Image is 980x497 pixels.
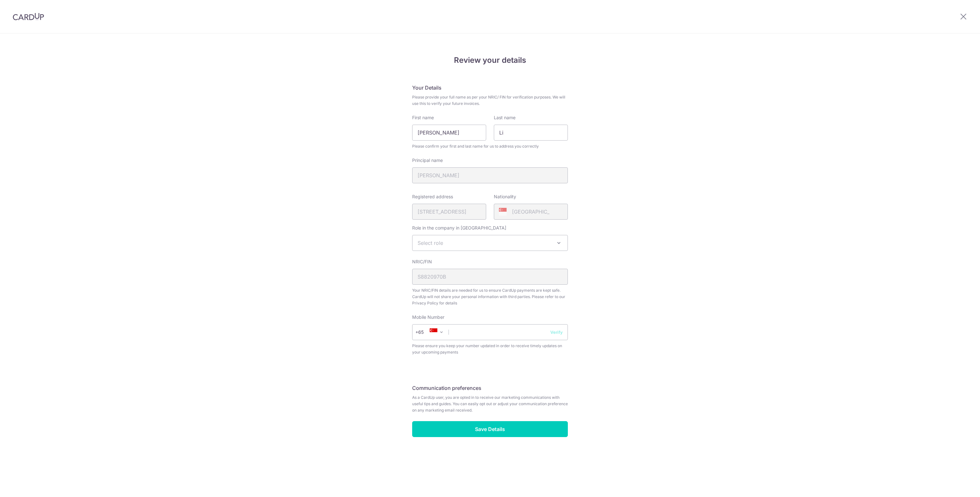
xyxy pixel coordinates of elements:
label: Nationality [494,194,516,200]
span: +65 [415,328,433,336]
label: Registered address [412,194,453,200]
input: Save Details [412,421,568,437]
iframe: Opens a widget where you can find more information [939,478,974,494]
h5: Communication preferences [412,384,568,392]
label: Role in the company in [GEOGRAPHIC_DATA] [412,225,506,231]
label: Last name [494,114,516,121]
span: As a CardUp user, you are opted in to receive our marketing communications with useful tips and g... [412,394,568,413]
label: Principal name [412,157,443,164]
label: NRIC/FIN [412,259,432,265]
input: Last name [494,125,568,141]
button: Verify [550,329,563,335]
span: Please ensure you keep your number updated in order to receive timely updates on your upcoming pa... [412,343,568,355]
span: +65 [417,328,433,336]
span: Please provide your full name as per your NRIC/ FIN for verification purposes. We will use this t... [412,94,568,107]
label: First name [412,114,434,121]
h4: Review your details [412,55,568,66]
img: CardUp [13,13,44,20]
h5: Your Details [412,84,568,91]
input: First Name [412,125,486,141]
span: Your NRIC/FIN details are needed for us to ensure CardUp payments are kept safe. CardUp will not ... [412,287,568,306]
span: Select role [418,240,443,246]
span: Please confirm your first and last name for us to address you correctly [412,143,568,150]
label: Mobile Number [412,314,444,320]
